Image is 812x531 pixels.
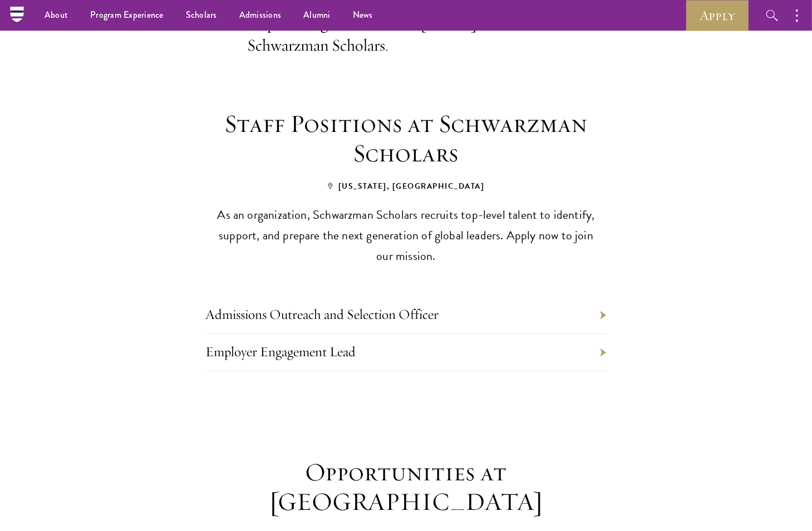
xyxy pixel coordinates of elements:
[206,343,356,360] a: Employer Engagement Lead
[200,458,612,517] h3: Opportunities at [GEOGRAPHIC_DATA]
[206,306,439,323] a: Admissions Outreach and Selection Officer
[214,204,598,266] p: As an organization, Schwarzman Scholars recruits top-level talent to identify, support, and prepa...
[328,180,485,192] span: [US_STATE], [GEOGRAPHIC_DATA]
[200,109,612,168] h3: Staff Positions at Schwarzman Scholars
